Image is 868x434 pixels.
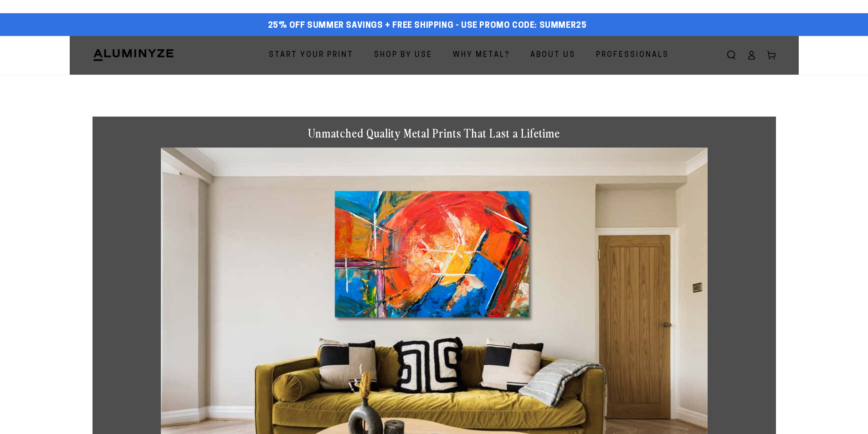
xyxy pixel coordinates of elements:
span: Start Your Print [269,49,354,62]
a: Shop By Use [367,43,439,67]
h1: Metal Prints [92,75,776,98]
summary: Search our site [721,45,741,65]
span: Professionals [596,49,669,62]
span: Why Metal? [453,49,510,62]
a: About Us [524,43,582,67]
a: Professionals [589,43,676,67]
span: About Us [530,49,575,62]
h1: Unmatched Quality Metal Prints That Last a Lifetime [161,126,708,141]
a: Start Your Print [262,43,360,67]
a: Why Metal? [446,43,517,67]
span: 25% off Summer Savings + Free Shipping - Use Promo Code: SUMMER25 [268,21,587,31]
img: Aluminyze [92,48,175,62]
span: Shop By Use [374,49,432,62]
